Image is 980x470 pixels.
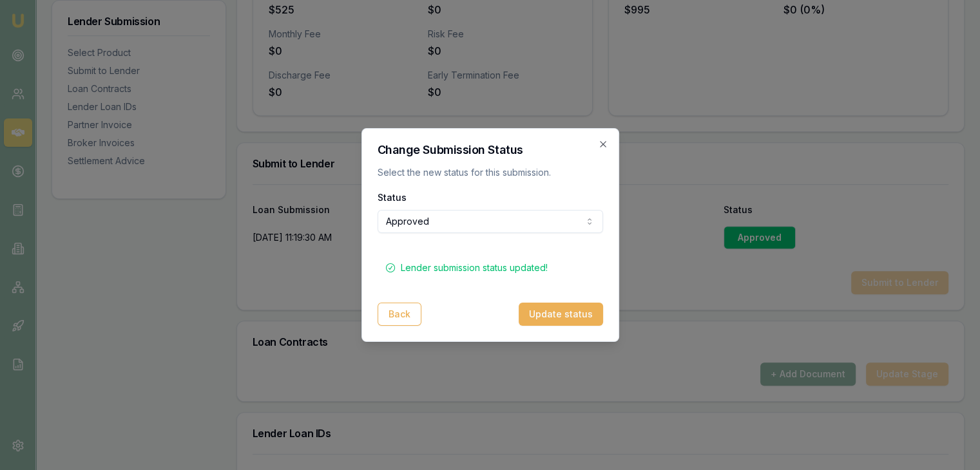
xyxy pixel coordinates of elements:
[378,192,407,203] label: Status
[378,144,603,156] h2: Change Submission Status
[378,166,603,179] p: Select the new status for this submission.
[519,303,603,326] button: Update status
[401,261,548,274] p: Lender submission status updated!
[378,303,421,326] button: Back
